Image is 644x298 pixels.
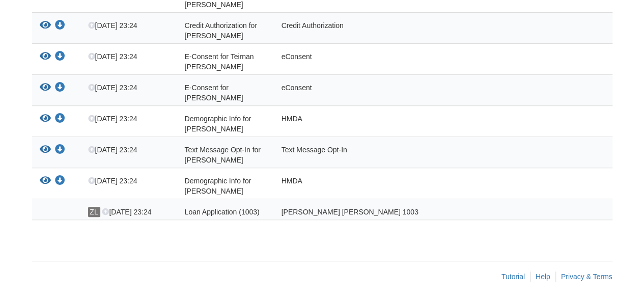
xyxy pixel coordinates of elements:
[88,115,137,123] span: [DATE] 23:24
[88,52,137,61] span: [DATE] 23:24
[40,145,51,155] button: View Text Message Opt-In for Savanah Williams
[88,21,137,30] span: [DATE] 23:24
[55,53,65,61] a: Download E-Consent for Teirnan Bigley
[55,177,65,185] a: Download Demographic Info for Savanah Williams
[185,21,257,40] span: Credit Authorization for [PERSON_NAME]
[274,145,516,165] div: Text Message Opt-In
[40,114,51,124] button: View Demographic Info for Teirnan Bigley
[40,51,51,62] button: View E-Consent for Teirnan Bigley
[185,84,243,102] span: E-Consent for [PERSON_NAME]
[55,146,65,154] a: Download Text Message Opt-In for Savanah Williams
[274,114,516,134] div: HMDA
[55,115,65,123] a: Download Demographic Info for Teirnan Bigley
[561,273,612,281] a: Privacy & Terms
[185,208,260,216] span: Loan Application (1003)
[102,208,151,216] span: [DATE] 23:24
[88,177,137,185] span: [DATE] 23:24
[274,83,516,103] div: eConsent
[501,273,525,281] a: Tutorial
[55,84,65,92] a: Download E-Consent for Savanah Williams
[185,115,251,133] span: Demographic Info for [PERSON_NAME]
[55,22,65,30] a: Download Credit Authorization for Savanah Williams
[185,52,254,71] span: E-Consent for Teirnan [PERSON_NAME]
[185,146,261,164] span: Text Message Opt-In for [PERSON_NAME]
[274,51,516,72] div: eConsent
[88,207,100,217] span: ZL
[185,177,251,195] span: Demographic Info for [PERSON_NAME]
[274,207,516,217] div: [PERSON_NAME] [PERSON_NAME] 1003
[40,176,51,186] button: View Demographic Info for Savanah Williams
[88,84,137,92] span: [DATE] 23:24
[40,83,51,93] button: View E-Consent for Savanah Williams
[40,20,51,31] button: View Credit Authorization for Savanah Williams
[536,273,550,281] a: Help
[274,20,516,41] div: Credit Authorization
[88,146,137,154] span: [DATE] 23:24
[274,176,516,196] div: HMDA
